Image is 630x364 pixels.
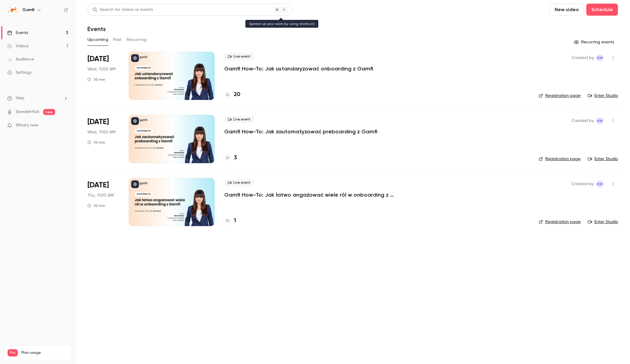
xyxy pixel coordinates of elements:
[234,154,237,162] h4: 3
[234,217,236,225] h4: 1
[597,117,603,124] span: AW
[224,179,254,186] span: Live event
[16,95,24,101] span: Help
[113,35,122,45] button: Past
[224,116,254,123] span: Live event
[224,65,373,72] a: Gamfi How-To: Jak ustandaryzować onboarding z Gamfi
[22,7,34,13] h6: Gamfi
[224,53,254,60] span: Live event
[93,7,153,13] div: Search for videos or events
[597,54,603,61] span: AW
[87,140,105,145] div: 30 min
[16,109,39,115] a: SpeakerHub
[87,117,109,127] span: [DATE]
[224,154,237,162] a: 3
[87,192,114,198] span: Thu, 11:00 AM
[224,191,405,198] a: Gamfi How-To: Jak łatwo angażować wiele ról w onboarding z Gamfi
[597,180,603,188] span: AW
[596,54,603,61] span: Anita Wojtaś-Jakubowska
[572,117,594,124] span: Created by
[87,203,105,208] div: 30 min
[8,349,18,356] span: Pro
[16,122,38,129] span: What's new
[588,156,618,162] a: Enter Studio
[586,4,618,16] button: Schedule
[572,54,594,61] span: Created by
[87,66,115,72] span: Wed, 11:00 AM
[7,43,29,49] div: Videos
[43,109,55,115] span: new
[571,37,618,47] button: Recurring events
[596,117,603,124] span: Anita Wojtaś-Jakubowska
[87,180,109,190] span: [DATE]
[7,70,31,76] div: Settings
[572,180,594,188] span: Created by
[550,4,584,16] button: New video
[224,128,377,135] a: Gamfi How-To: Jak zautomatyzować preboarding z Gamfi
[87,54,109,64] span: [DATE]
[224,91,240,99] a: 20
[596,180,603,188] span: Anita Wojtaś-Jakubowska
[87,178,119,226] div: Nov 13 Thu, 11:00 AM (Europe/Warsaw)
[87,25,106,33] h1: Events
[87,115,119,163] div: Oct 22 Wed, 11:00 AM (Europe/Warsaw)
[8,5,17,15] img: Gamfi
[224,217,236,225] a: 1
[87,52,119,100] div: Oct 1 Wed, 11:00 AM (Europe/Warsaw)
[127,35,147,45] button: Recurring
[7,30,28,36] div: Events
[539,93,581,99] a: Registration page
[588,93,618,99] a: Enter Studio
[87,129,115,135] span: Wed, 11:00 AM
[588,219,618,225] a: Enter Studio
[87,77,105,82] div: 30 min
[7,56,34,62] div: Audience
[234,91,240,99] h4: 20
[539,219,581,225] a: Registration page
[87,35,108,45] button: Upcoming
[539,156,581,162] a: Registration page
[7,95,68,101] li: help-dropdown-opener
[21,350,68,355] span: Plan usage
